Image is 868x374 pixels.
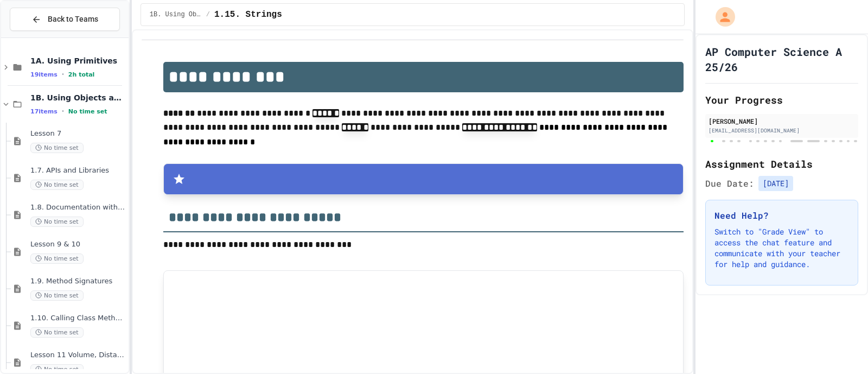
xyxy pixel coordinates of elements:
span: Lesson 7 [30,129,126,138]
span: Back to Teams [48,14,98,25]
iframe: chat widget [778,283,857,329]
button: Back to Teams [10,8,120,31]
span: No time set [30,217,84,227]
div: [EMAIL_ADDRESS][DOMAIN_NAME] [709,126,855,135]
div: My Account [704,4,738,29]
span: 1.7. APIs and Libraries [30,166,126,175]
iframe: chat widget [822,331,857,363]
span: 2h total [68,71,95,78]
span: 1B. Using Objects and Methods [150,10,202,19]
span: No time set [30,327,84,338]
span: [DATE] [758,176,793,191]
span: No time set [30,253,84,264]
span: • [62,107,64,116]
span: 19 items [30,71,58,78]
h1: AP Computer Science A 25/26 [705,44,858,74]
p: Switch to "Grade View" to access the chat feature and communicate with your teacher for help and ... [714,226,849,270]
span: 1B. Using Objects and Methods [30,93,126,103]
span: No time set [30,143,84,153]
span: 1.10. Calling Class Methods [30,314,126,323]
h2: Your Progress [705,92,858,107]
h2: Assignment Details [705,156,858,172]
span: No time set [30,290,84,301]
span: 1.8. Documentation with Comments and Preconditions [30,203,126,212]
span: Lesson 9 & 10 [30,240,126,249]
span: No time set [30,180,84,190]
span: / [206,10,210,19]
span: • [62,70,64,79]
span: 1.9. Method Signatures [30,277,126,286]
span: 1.15. Strings [214,8,282,21]
span: 1A. Using Primitives [30,56,126,66]
span: No time set [68,108,107,115]
div: [PERSON_NAME] [709,116,855,126]
span: Lesson 11 Volume, Distance, & Quadratic Formula [30,351,126,360]
h3: Need Help? [714,209,849,222]
span: 17 items [30,108,58,115]
span: Due Date: [705,177,754,190]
